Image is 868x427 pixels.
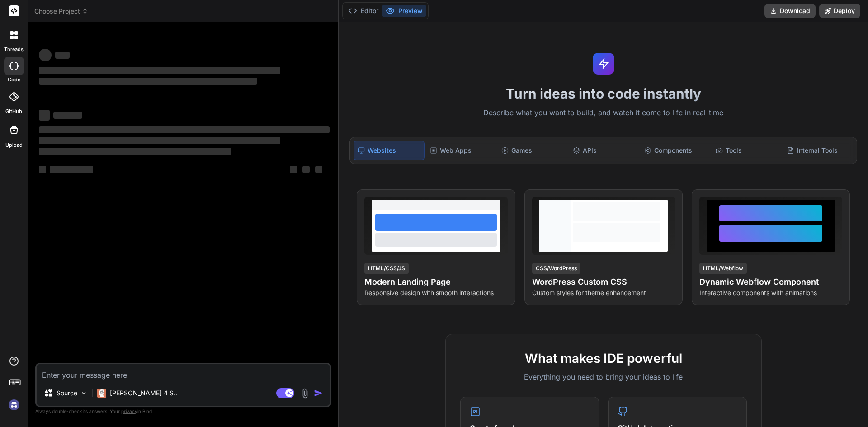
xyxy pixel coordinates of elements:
span: ‌ [39,49,52,61]
p: Always double-check its answers. Your in Bind [35,407,331,416]
div: APIs [569,141,639,160]
div: HTML/CSS/JS [364,263,409,274]
p: Custom styles for theme enhancement [532,288,675,297]
span: Choose Project [34,7,88,16]
div: Web Apps [426,141,496,160]
span: ‌ [315,166,322,173]
span: ‌ [53,112,82,119]
div: CSS/WordPress [532,263,580,274]
p: Interactive components with animations [699,288,842,297]
img: signin [6,397,22,413]
img: Claude 4 Sonnet [97,389,106,398]
span: ‌ [39,148,231,155]
h1: Turn ideas into code instantly [344,85,863,102]
button: Preview [382,5,426,17]
div: Games [498,141,567,160]
span: ‌ [302,166,310,173]
span: View Prompt [465,197,504,206]
span: ‌ [39,110,50,121]
div: Websites [354,141,424,160]
span: privacy [121,408,137,414]
h4: Dynamic Webflow Component [699,276,842,288]
img: attachment [300,388,310,399]
span: ‌ [290,166,297,173]
p: Source [57,389,77,398]
span: ‌ [39,67,280,74]
button: Download [764,4,816,18]
label: code [8,76,20,84]
span: ‌ [39,166,46,173]
span: ‌ [39,126,330,133]
div: Components [641,141,710,160]
p: [PERSON_NAME] 4 S.. [110,389,177,398]
span: ‌ [39,78,257,85]
label: GitHub [5,108,22,115]
span: View Prompt [800,197,839,206]
button: Editor [344,5,382,17]
h4: Modern Landing Page [364,276,507,288]
div: HTML/Webflow [699,263,747,274]
h4: WordPress Custom CSS [532,276,675,288]
p: Everything you need to bring your ideas to life [460,371,747,382]
img: Pick Models [80,389,88,397]
p: Responsive design with smooth interactions [364,288,507,297]
span: ‌ [55,52,70,59]
img: icon [314,389,323,398]
p: Describe what you want to build, and watch it come to life in real-time [344,107,863,119]
span: View Prompt [632,197,671,206]
span: ‌ [50,166,93,173]
div: Tools [712,141,782,160]
button: Deploy [819,4,860,18]
label: Upload [5,141,23,149]
h2: What makes IDE powerful [460,349,747,368]
span: ‌ [39,137,280,144]
label: threads [4,46,24,53]
div: Internal Tools [783,141,853,160]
